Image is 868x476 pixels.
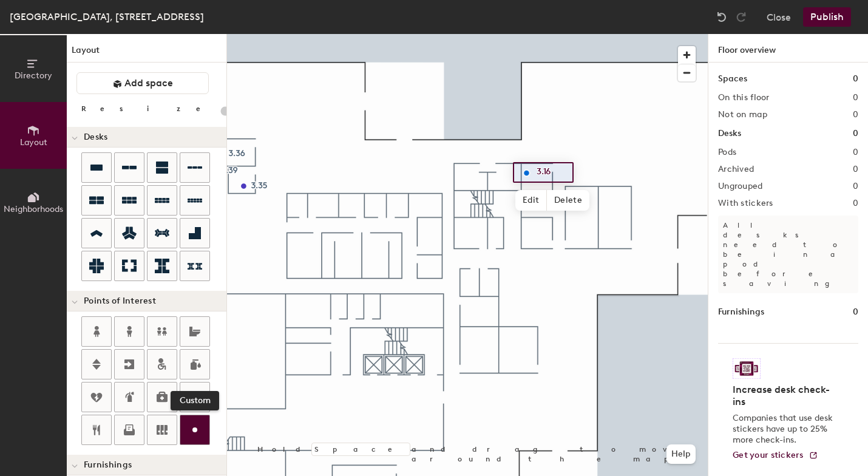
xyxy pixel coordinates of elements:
span: Neighborhoods [4,204,63,214]
button: Custom [180,415,210,445]
div: [GEOGRAPHIC_DATA], [STREET_ADDRESS] [10,9,204,24]
button: Publish [803,7,851,27]
img: Sticker logo [733,358,761,379]
a: Get your stickers [733,450,818,461]
h2: On this floor [718,93,770,103]
h1: Floor overview [708,34,868,63]
h2: 0 [853,148,858,157]
span: Delete [547,190,589,211]
h1: Desks [718,127,741,140]
h2: With stickers [718,199,773,208]
span: Directory [15,70,52,81]
span: Furnishings [84,460,132,470]
img: Redo [735,11,747,23]
h2: 0 [853,182,858,191]
h4: Increase desk check-ins [733,384,836,408]
h1: Furnishings [718,305,764,319]
span: Get your stickers [733,450,804,460]
h1: 0 [853,305,858,319]
button: Add space [76,72,209,94]
span: Edit [515,190,547,211]
h1: 0 [853,72,858,86]
h2: 0 [853,93,858,103]
h2: Archived [718,165,754,174]
p: Companies that use desk stickers have up to 25% more check-ins. [733,413,836,446]
h1: 0 [853,127,858,140]
h2: Pods [718,148,736,157]
h2: 0 [853,110,858,120]
div: Resize [81,104,215,114]
h2: Ungrouped [718,182,763,191]
button: Close [767,7,791,27]
span: Desks [84,132,107,142]
h1: Spaces [718,72,747,86]
h2: 0 [853,199,858,208]
img: Undo [716,11,728,23]
span: Add space [124,77,173,89]
h2: 0 [853,165,858,174]
span: Points of Interest [84,296,156,306]
h2: Not on map [718,110,767,120]
button: Help [666,444,696,464]
span: Layout [20,137,47,148]
p: All desks need to be in a pod before saving [718,216,858,293]
h1: Layout [67,44,226,63]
